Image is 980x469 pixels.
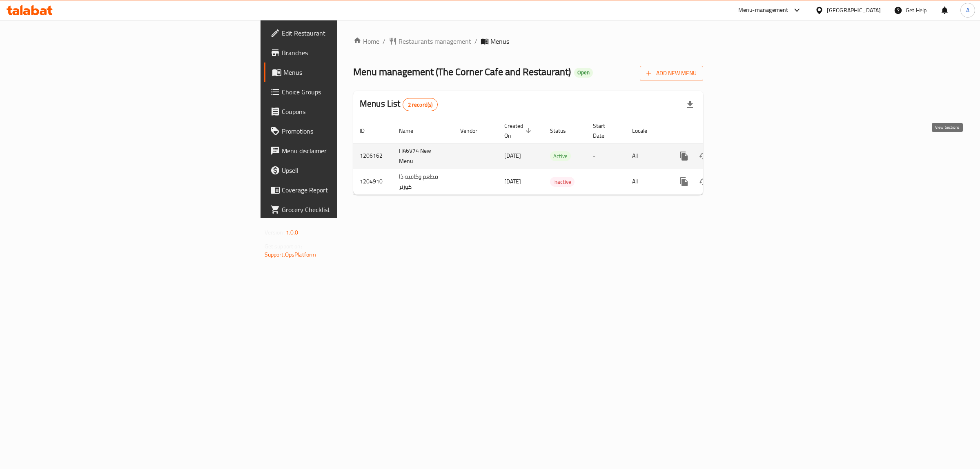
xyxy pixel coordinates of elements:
[399,126,424,136] span: Name
[674,146,694,166] button: more
[265,227,285,238] span: Version:
[827,6,881,15] div: [GEOGRAPHIC_DATA]
[403,101,438,109] span: 2 record(s)
[353,118,759,195] table: enhanced table
[265,241,302,252] span: Get support on:
[282,205,418,214] span: Grocery Checklist
[626,169,668,194] td: All
[626,143,668,169] td: All
[574,69,593,76] span: Open
[474,36,477,46] li: /
[586,169,626,194] td: -
[668,118,759,143] th: Actions
[550,152,571,161] span: Active
[550,151,571,161] div: Active
[264,102,424,121] a: Coupons
[282,48,418,58] span: Branches
[586,143,626,169] td: -
[264,161,424,180] a: Upsell
[593,121,616,141] span: Start Date
[264,23,424,43] a: Edit Restaurant
[490,36,509,46] span: Menus
[264,63,424,82] a: Menus
[550,177,575,187] div: Inactive
[282,146,418,156] span: Menu disclaimer
[399,36,471,46] span: Restaurants management
[550,126,577,136] span: Status
[389,36,471,46] a: Restaurants management
[574,68,593,78] div: Open
[504,150,521,161] span: [DATE]
[282,28,418,38] span: Edit Restaurant
[966,6,969,15] span: A
[360,98,438,111] h2: Menus List
[264,43,424,63] a: Branches
[640,66,703,81] button: Add New Menu
[550,177,575,187] span: Inactive
[674,172,694,192] button: more
[282,87,418,97] span: Choice Groups
[282,126,418,136] span: Promotions
[353,36,703,46] nav: breadcrumb
[264,200,424,219] a: Grocery Checklist
[282,107,418,116] span: Coupons
[264,141,424,161] a: Menu disclaimer
[694,172,713,192] button: Change Status
[504,176,521,187] span: [DATE]
[264,121,424,141] a: Promotions
[680,95,700,114] div: Export file
[286,227,298,238] span: 1.0.0
[694,146,713,166] button: Change Status
[353,63,571,81] span: Menu management ( The Corner Cafe and Restaurant )
[504,121,534,141] span: Created On
[264,180,424,200] a: Coverage Report
[282,165,418,175] span: Upsell
[403,98,438,111] div: Total records count
[738,5,788,15] div: Menu-management
[283,67,418,77] span: Menus
[264,82,424,102] a: Choice Groups
[282,185,418,195] span: Coverage Report
[632,126,658,136] span: Locale
[360,126,375,136] span: ID
[460,126,488,136] span: Vendor
[646,68,697,78] span: Add New Menu
[265,249,316,260] a: Support.OpsPlatform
